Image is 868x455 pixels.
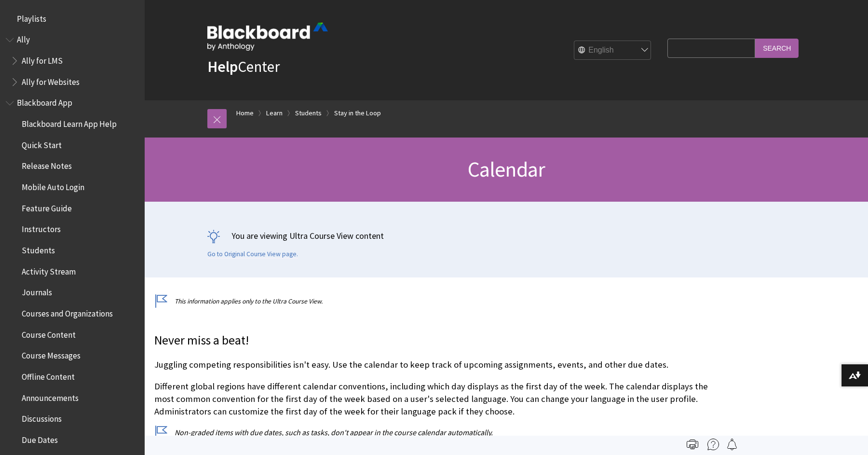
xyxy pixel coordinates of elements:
[207,23,328,51] img: Blackboard by Anthology
[468,156,545,182] span: Calendar
[22,411,62,424] span: Discussions
[17,95,72,108] span: Blackboard App
[22,158,72,171] span: Release Notes
[22,305,113,318] span: Courses and Organizations
[207,230,805,242] p: You are viewing Ultra Course View content
[22,221,61,234] span: Instructors
[6,32,139,90] nav: Book outline for Anthology Ally Help
[154,297,716,306] p: This information applies only to the Ultra Course View.
[22,116,117,129] span: Blackboard Learn App Help
[22,74,80,87] span: Ally for Websites
[207,250,298,259] a: Go to Original Course View page.
[574,41,651,60] select: Site Language Selector
[22,432,58,445] span: Due Dates
[22,53,63,66] span: Ally for LMS
[22,369,75,382] span: Offline Content
[154,427,716,438] p: Non-graded items with due dates, such as tasks, don't appear in the course calendar automatically.
[726,439,738,450] img: Follow this page
[22,285,52,298] span: Journals
[6,11,139,27] nav: Book outline for Playlists
[154,380,716,418] p: Different global regions have different calendar conventions, including which day displays as the...
[22,390,79,403] span: Announcements
[154,332,716,349] p: Never miss a beat!
[22,137,62,150] span: Quick Start
[22,327,76,340] span: Course Content
[22,179,84,192] span: Mobile Auto Login
[22,200,72,213] span: Feature Guide
[755,39,799,57] input: Search
[687,439,698,450] img: Print
[22,263,76,276] span: Activity Stream
[236,107,254,119] a: Home
[207,57,238,76] strong: Help
[207,57,280,76] a: HelpCenter
[17,32,30,45] span: Ally
[154,358,716,371] p: Juggling competing responsibilities isn't easy. Use the calendar to keep track of upcoming assign...
[17,11,46,24] span: Playlists
[266,107,283,119] a: Learn
[22,348,81,361] span: Course Messages
[22,242,55,255] span: Students
[334,107,381,119] a: Stay in the Loop
[707,439,719,450] img: More help
[295,107,322,119] a: Students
